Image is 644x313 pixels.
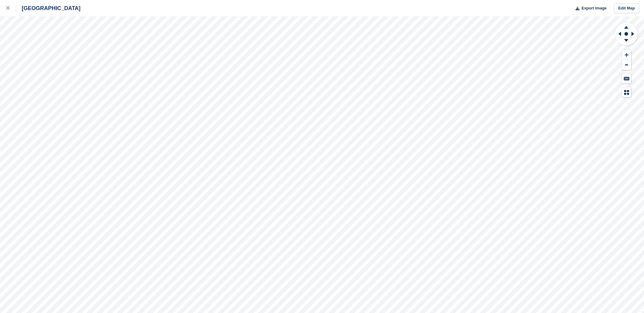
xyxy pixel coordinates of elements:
div: [GEOGRAPHIC_DATA] [16,5,80,12]
a: Edit Map [614,3,639,13]
button: Zoom In [622,50,631,60]
span: Export Image [581,5,606,11]
button: Map Legend [622,87,631,97]
button: Export Image [572,3,607,13]
button: Keyboard Shortcuts [622,74,631,84]
button: Zoom Out [622,60,631,70]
